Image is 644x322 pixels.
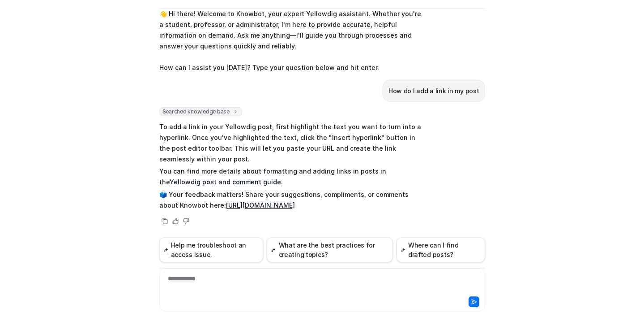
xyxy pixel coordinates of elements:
button: What are the best practices for creating topics? [267,237,392,262]
p: To add a link in your Yellowdig post, first highlight the text you want to turn into a hyperlink.... [159,122,421,165]
p: How do I add a link in my post [388,86,479,96]
button: Help me troubleshoot an access issue. [159,237,264,262]
span: Searched knowledge base [159,107,242,116]
a: [URL][DOMAIN_NAME] [226,201,295,209]
button: Where can I find drafted posts? [397,237,485,262]
a: Yellowdig post and comment guide [170,178,281,186]
p: You can find more details about formatting and adding links in posts in the . [159,166,421,187]
p: 🗳️ Your feedback matters! Share your suggestions, compliments, or comments about Knowbot here: [159,189,421,211]
p: 👋 Hi there! Welcome to Knowbot, your expert Yellowdig assistant. Whether you're a student, profes... [159,9,421,73]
